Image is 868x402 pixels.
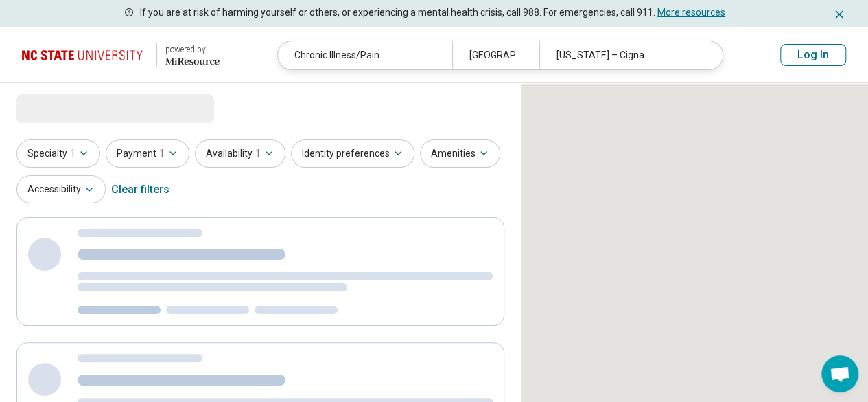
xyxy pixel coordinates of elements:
[16,94,132,122] span: Loading...
[22,38,220,71] a: North Carolina State University powered by
[16,139,100,168] button: Specialty1
[821,355,858,392] div: Open chat
[165,43,220,56] div: powered by
[832,5,846,22] button: Dismiss
[106,139,189,168] button: Payment1
[657,7,725,18] a: More resources
[140,5,725,20] p: If you are at risk of harming yourself or others, or experiencing a mental health crisis, call 98...
[539,41,714,69] div: [US_STATE] – Cigna
[452,41,539,69] div: [GEOGRAPHIC_DATA], [GEOGRAPHIC_DATA]
[16,175,106,203] button: Accessibility
[255,146,261,161] span: 1
[195,139,285,168] button: Availability1
[22,38,148,71] img: North Carolina State University
[291,139,414,168] button: Identity preferences
[278,41,452,69] div: Chronic Illness/Pain
[780,44,846,66] button: Log In
[111,173,169,206] div: Clear filters
[159,146,165,161] span: 1
[420,139,500,168] button: Amenities
[70,146,75,161] span: 1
